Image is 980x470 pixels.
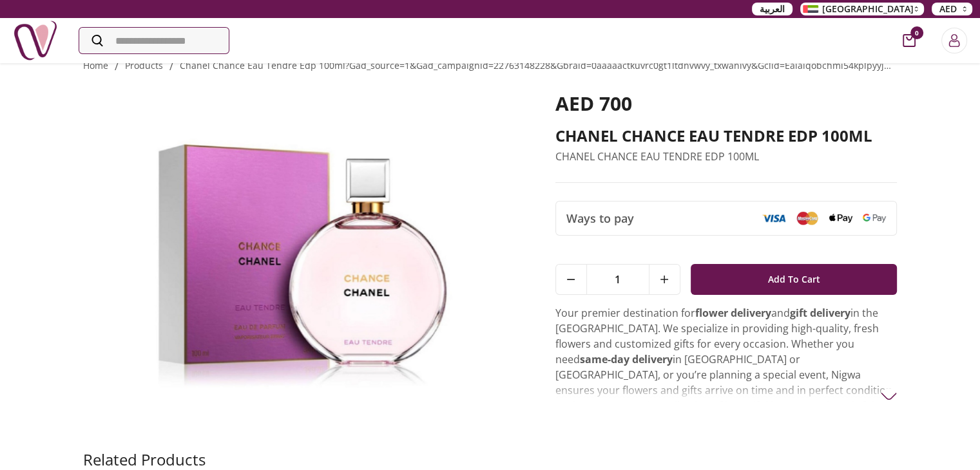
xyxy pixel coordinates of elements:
[829,214,852,223] img: Apple Pay
[169,59,173,74] li: /
[760,3,785,15] span: العربية
[790,306,850,320] strong: gift delivery
[803,5,818,13] img: Arabic_dztd3n.png
[695,306,771,320] strong: flower delivery
[881,388,897,404] img: arrow
[83,59,108,71] a: Home
[555,126,898,146] h2: CHANEL CHANCE EAU TENDRE EDP 100ML
[13,18,58,63] img: Nigwa-uae-gifts
[863,214,886,223] img: Google Pay
[941,28,967,53] button: Login
[691,264,898,295] button: Add To Cart
[115,59,119,74] li: /
[796,211,819,225] img: Mastercard
[768,268,820,291] span: Add To Cart
[903,34,916,47] button: cart-button
[762,214,785,223] img: Visa
[822,3,914,15] span: [GEOGRAPHIC_DATA]
[587,265,649,294] span: 1
[800,3,924,15] button: [GEOGRAPHIC_DATA]
[939,3,957,15] span: AED
[83,92,519,420] img: CHANEL CHANCE EAU TENDRE EDP 100ML
[83,449,206,470] h2: Related Products
[555,149,898,164] p: CHANEL CHANCE EAU TENDRE EDP 100ML
[932,3,972,15] button: AED
[910,26,923,39] span: 0
[79,28,229,53] input: Search
[580,352,673,366] strong: same-day delivery
[566,209,634,227] span: Ways to pay
[125,59,163,71] a: products
[555,90,632,117] span: AED 700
